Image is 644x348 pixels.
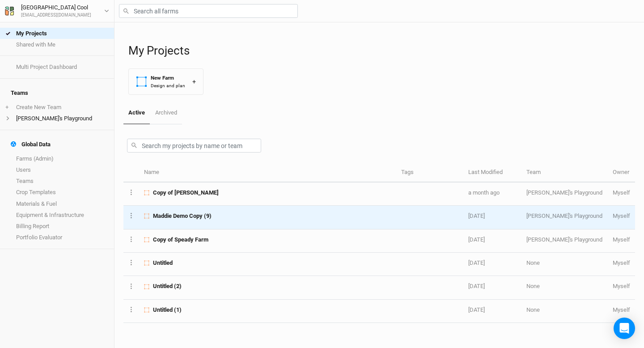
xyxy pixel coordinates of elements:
[21,3,91,12] div: [GEOGRAPHIC_DATA] Cool
[521,276,607,299] td: None
[608,163,635,182] th: Owner
[468,283,485,289] span: Mar 9, 2025 5:41 PM
[139,163,396,182] th: Name
[153,306,182,314] span: Untitled (1)
[128,68,203,95] button: New FarmDesign and plan+
[151,74,185,82] div: New Farm
[468,236,485,243] span: Apr 2, 2025 11:18 AM
[463,163,521,182] th: Last Modified
[5,104,8,111] span: +
[21,12,91,19] div: [EMAIL_ADDRESS][DOMAIN_NAME]
[468,189,500,196] span: Aug 5, 2025 4:17 PM
[153,282,182,290] span: Untitled (2)
[153,212,212,220] span: Maddie Demo Copy (9)
[151,82,185,89] div: Design and plan
[521,300,607,323] td: None
[521,229,607,253] td: [PERSON_NAME]'s Playground
[468,259,485,266] span: Mar 20, 2025 9:01 AM
[153,236,208,244] span: Copy of Speady Farm
[4,3,110,19] button: [GEOGRAPHIC_DATA] Cool[EMAIL_ADDRESS][DOMAIN_NAME]
[123,102,150,124] a: Active
[613,283,630,289] span: madison@propagateag.com
[613,189,630,196] span: madison@propagateag.com
[128,44,635,58] h1: My Projects
[521,182,607,206] td: [PERSON_NAME]'s Playground
[613,212,630,219] span: madison@propagateag.com
[521,163,607,182] th: Team
[613,306,630,313] span: madison@propagateag.com
[613,236,630,243] span: madison@propagateag.com
[613,259,630,266] span: madison@propagateag.com
[127,139,261,153] input: Search my projects by name or team
[396,163,463,182] th: Tags
[468,306,485,313] span: Nov 7, 2024 7:27 PM
[614,318,635,339] div: Open Intercom Messenger
[153,189,219,197] span: Copy of Otis Miller
[468,212,485,219] span: May 28, 2025 1:31 PM
[521,253,607,276] td: None
[192,77,196,86] div: +
[150,102,182,123] a: Archived
[521,206,607,229] td: [PERSON_NAME]'s Playground
[11,141,51,148] div: Global Data
[119,4,298,18] input: Search all farms
[153,259,173,267] span: Untitled
[5,84,109,102] h4: Teams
